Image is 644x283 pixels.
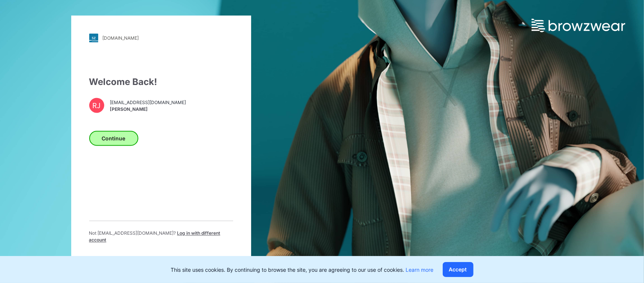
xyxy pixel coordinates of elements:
[110,99,186,106] span: [EMAIL_ADDRESS][DOMAIN_NAME]
[89,34,233,43] a: [DOMAIN_NAME]
[89,131,138,146] button: Continue
[171,266,434,274] p: This site uses cookies. By continuing to browse the site, you are agreeing to our use of cookies.
[443,262,473,277] button: Accept
[89,76,233,89] div: Welcome Back!
[89,98,104,113] div: RJ
[406,267,434,273] a: Learn more
[110,106,186,113] span: [PERSON_NAME]
[103,35,139,41] div: [DOMAIN_NAME]
[89,230,233,244] p: Not [EMAIL_ADDRESS][DOMAIN_NAME] ?
[89,34,98,43] img: stylezone-logo.562084cfcfab977791bfbf7441f1a819.svg
[532,19,625,32] img: browzwear-logo.e42bd6dac1945053ebaf764b6aa21510.svg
